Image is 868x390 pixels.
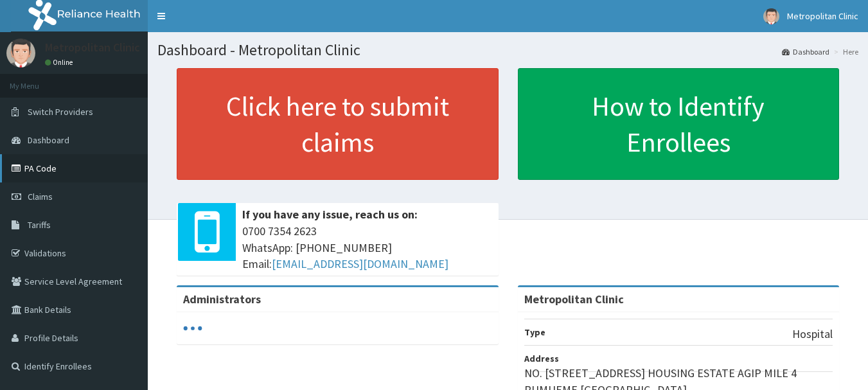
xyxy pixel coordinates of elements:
[831,46,858,57] li: Here
[45,42,140,53] p: Metropolitan Clinic
[242,223,492,272] span: 0700 7354 2623 WhatsApp: [PHONE_NUMBER] Email:
[524,353,559,364] b: Address
[763,8,779,24] img: User Image
[28,106,93,118] span: Switch Providers
[787,10,858,22] span: Metropolitan Clinic
[45,58,76,67] a: Online
[242,207,418,222] b: If you have any issue, reach us on:
[177,68,499,180] a: Click here to submit claims
[28,219,51,231] span: Tariffs
[272,256,448,271] a: [EMAIL_ADDRESS][DOMAIN_NAME]
[183,319,202,338] svg: audio-loading
[524,326,545,338] b: Type
[6,39,35,67] img: User Image
[183,292,261,306] b: Administrators
[518,68,840,180] a: How to Identify Enrollees
[524,292,624,306] strong: Metropolitan Clinic
[782,46,829,57] a: Dashboard
[157,42,858,58] h1: Dashboard - Metropolitan Clinic
[792,326,833,342] p: Hospital
[28,191,53,202] span: Claims
[28,134,69,146] span: Dashboard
